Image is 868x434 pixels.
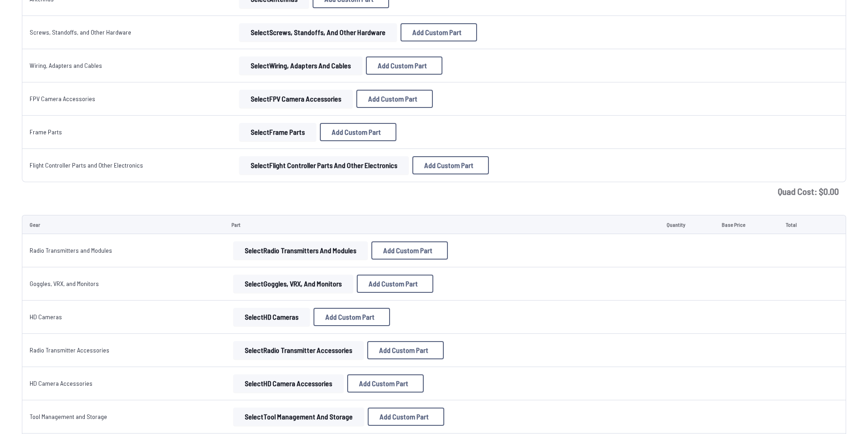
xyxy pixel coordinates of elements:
[237,23,399,41] a: SelectScrews, Standoffs, and Other Hardware
[325,313,375,321] span: Add Custom Part
[22,215,224,234] td: Gear
[231,241,370,260] a: SelectRadio Transmitters and Modules
[778,215,822,234] td: Total
[368,95,417,102] span: Add Custom Part
[231,308,312,326] a: SelectHD Cameras
[378,62,427,69] span: Add Custom Part
[30,95,95,102] a: FPV Camera Accessories
[239,156,409,174] button: SelectFlight Controller Parts and Other Electronics
[379,347,428,354] span: Add Custom Part
[233,241,368,260] button: SelectRadio Transmitters and Modules
[237,156,411,174] a: SelectFlight Controller Parts and Other Electronics
[233,374,344,393] button: SelectHD Camera Accessories
[239,90,353,108] button: SelectFPV Camera Accessories
[368,408,444,426] button: Add Custom Part
[231,341,365,359] a: SelectRadio Transmitter Accessories
[369,280,418,287] span: Add Custom Part
[239,56,362,75] button: SelectWiring, Adapters and Cables
[332,128,381,136] span: Add Custom Part
[356,90,433,108] button: Add Custom Part
[320,123,396,141] button: Add Custom Part
[30,413,107,420] a: Tool Management and Storage
[30,61,102,69] a: Wiring, Adapters and Cables
[366,56,442,75] button: Add Custom Part
[233,275,353,293] button: SelectGoggles, VRX, and Monitors
[359,380,408,387] span: Add Custom Part
[30,128,62,136] a: Frame Parts
[371,241,448,260] button: Add Custom Part
[424,162,473,169] span: Add Custom Part
[231,374,345,393] a: SelectHD Camera Accessories
[30,280,99,287] a: Goggles, VRX, and Monitors
[224,215,659,234] td: Part
[347,374,424,393] button: Add Custom Part
[401,23,477,41] button: Add Custom Part
[30,28,131,36] a: Screws, Standoffs, and Other Hardware
[383,247,432,254] span: Add Custom Part
[412,29,462,36] span: Add Custom Part
[233,408,364,426] button: SelectTool Management and Storage
[412,156,489,174] button: Add Custom Part
[30,313,62,321] a: HD Cameras
[714,215,778,234] td: Base Price
[231,275,355,293] a: SelectGoggles, VRX, and Monitors
[237,123,318,141] a: SelectFrame Parts
[231,408,366,426] a: SelectTool Management and Storage
[313,308,390,326] button: Add Custom Part
[30,379,92,387] a: HD Camera Accessories
[30,346,109,354] a: Radio Transmitter Accessories
[30,246,112,254] a: Radio Transmitters and Modules
[233,341,364,359] button: SelectRadio Transmitter Accessories
[30,161,143,169] a: Flight Controller Parts and Other Electronics
[22,182,846,200] td: Quad Cost: $ 0.00
[237,56,364,75] a: SelectWiring, Adapters and Cables
[367,341,444,359] button: Add Custom Part
[357,275,433,293] button: Add Custom Part
[659,215,714,234] td: Quantity
[233,308,310,326] button: SelectHD Cameras
[380,413,429,420] span: Add Custom Part
[239,123,316,141] button: SelectFrame Parts
[237,90,354,108] a: SelectFPV Camera Accessories
[239,23,397,41] button: SelectScrews, Standoffs, and Other Hardware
